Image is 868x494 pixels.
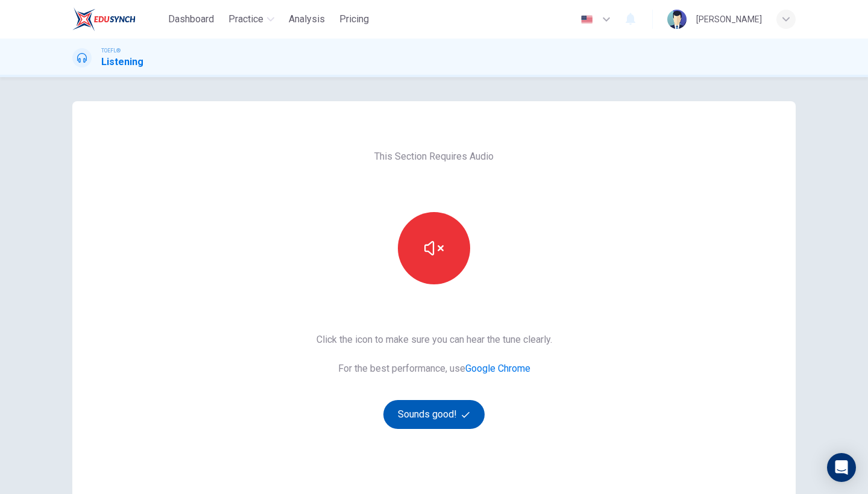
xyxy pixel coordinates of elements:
[72,7,163,31] a: EduSynch logo
[827,453,856,482] div: Open Intercom Messenger
[101,46,121,55] span: TOEFL®
[339,12,369,27] span: Pricing
[289,12,325,27] span: Analysis
[667,10,687,29] img: Profile picture
[168,12,214,27] span: Dashboard
[335,8,374,30] button: Pricing
[228,12,263,27] span: Practice
[696,12,762,27] div: [PERSON_NAME]
[72,7,136,31] img: EduSynch logo
[101,55,143,69] h1: Listening
[374,149,494,164] span: This Section Requires Audio
[224,8,279,30] button: Practice
[316,333,552,347] span: Click the icon to make sure you can hear the tune clearly.
[383,400,485,429] button: Sounds good!
[284,8,330,30] button: Analysis
[163,8,219,30] button: Dashboard
[316,361,552,376] span: For the best performance, use
[579,15,594,24] img: en
[465,363,530,374] a: Google Chrome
